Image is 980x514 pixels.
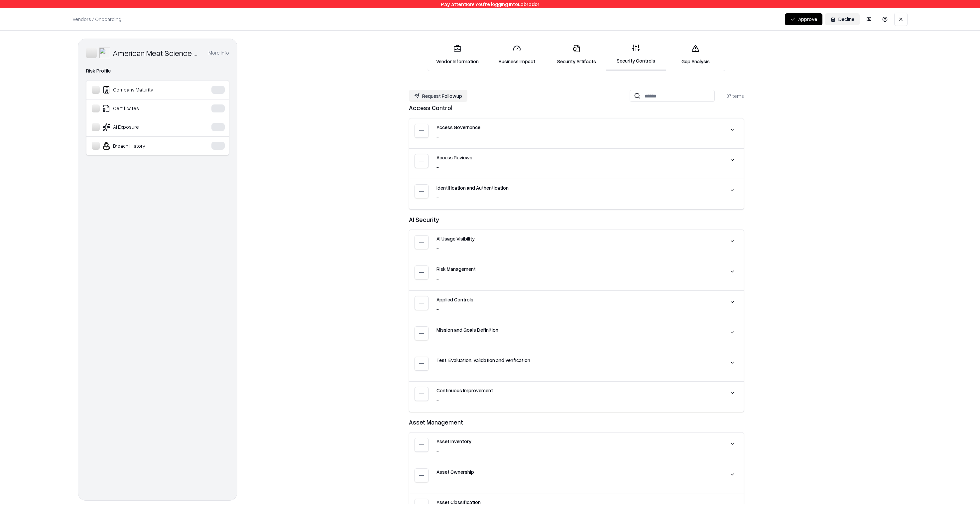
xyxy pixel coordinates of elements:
div: Asset Ownership [436,468,718,475]
div: - [436,245,718,252]
div: American Meat Science Association (AMSA) [113,48,200,58]
a: Vendor Information [428,39,487,70]
div: AI Exposure [92,123,191,131]
div: Risk Management [436,265,718,272]
div: - [436,397,718,404]
div: Asset Classification [436,499,718,506]
div: Company Maturity [92,86,191,94]
div: Asset Inventory [436,438,718,445]
div: 37 items [717,92,744,99]
div: - [436,194,718,201]
div: Access Control [409,103,744,113]
div: Continuous Improvement [436,387,718,394]
div: Test, Evaluation, Validation and Verification [436,357,718,364]
div: - [436,306,718,313]
div: - [436,447,718,454]
button: Approve [785,13,822,25]
div: Identification and Authentication [436,184,718,191]
div: AI Usage Visibility [436,235,718,242]
a: Gap Analysis [666,39,725,70]
div: - [436,478,718,485]
div: - [436,275,718,282]
button: Request Followup [409,90,467,102]
div: Asset Management [409,418,744,427]
a: Security Artifacts [547,39,606,70]
div: Access Reviews [436,154,718,161]
div: Risk Profile [86,67,229,75]
div: - [436,366,718,373]
button: Decline [825,13,860,25]
div: Mission and Goals Definition [436,326,718,333]
button: More info [208,47,229,59]
p: Vendors / Onboarding [72,16,121,23]
div: - [436,133,718,140]
div: Applied Controls [436,296,718,303]
div: Breach History [92,142,191,150]
a: Security Controls [606,39,666,71]
div: Certificates [92,104,191,112]
div: AI Security [409,215,744,225]
div: - [436,336,718,343]
div: Access Governance [436,124,718,131]
img: American Meat Science Association (AMSA) [99,48,110,58]
div: - [436,164,718,171]
a: Business Impact [487,39,547,70]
